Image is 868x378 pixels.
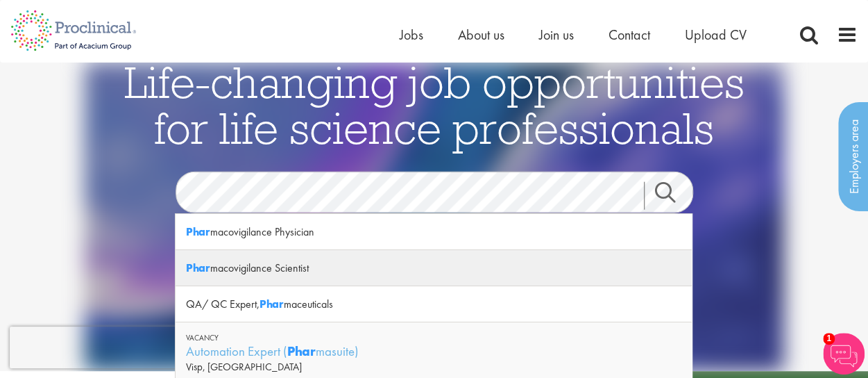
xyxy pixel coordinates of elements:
img: candidate home [84,63,784,371]
strong: Phar [186,224,210,239]
div: macovigilance Scientist [176,250,692,286]
div: QA/ QC Expert, maceuticals [176,286,692,322]
a: Contact [609,26,650,44]
strong: Phar [287,343,316,360]
iframe: reCAPTCHA [10,327,187,368]
a: About us [458,26,504,44]
img: Chatbot [823,333,865,375]
span: 1 [823,333,835,345]
a: Job search submit button [644,182,704,210]
a: Upload CV [685,26,747,44]
div: Automation Expert ( masuite) [186,343,681,360]
div: Vacancy [186,333,681,343]
strong: Phar [259,297,284,311]
a: Jobs [400,26,423,44]
span: Life-changing job opportunities for life science professionals [124,54,744,156]
strong: Phar [186,261,210,275]
a: Join us [539,26,574,44]
div: Visp, [GEOGRAPHIC_DATA] [186,360,681,374]
div: macovigilance Physician [176,214,692,250]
